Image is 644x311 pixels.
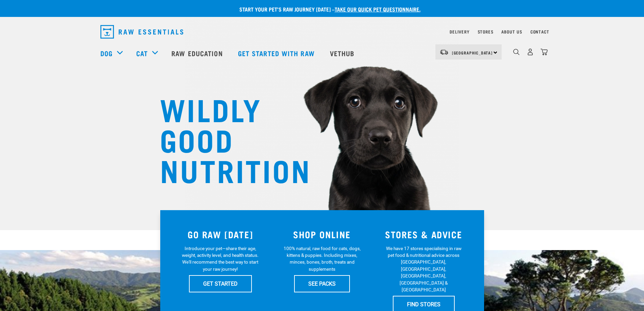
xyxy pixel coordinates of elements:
[189,275,252,292] a: GET STARTED
[174,229,267,240] h3: GO RAW [DATE]
[95,22,549,41] nav: dropdown navigation
[530,30,549,33] a: Contact
[335,7,421,10] a: take our quick pet questionnaire.
[323,40,363,67] a: Vethub
[275,229,369,240] h3: SHOP ONLINE
[100,48,113,58] a: Dog
[282,245,362,273] p: 100% natural, raw food for cats, dogs, kittens & puppies. Including mixes, minces, bones, broth, ...
[294,275,350,292] a: SEE PACKS
[181,245,260,273] p: Introduce your pet—share their age, weight, activity level, and health status. We'll recommend th...
[160,93,295,184] h1: WILDLY GOOD NUTRITION
[136,48,148,58] a: Cat
[450,30,469,33] a: Delivery
[513,49,520,55] img: home-icon-1@2x.png
[384,245,463,293] p: We have 17 stores specialising in raw pet food & nutritional advice across [GEOGRAPHIC_DATA], [GE...
[527,48,534,55] img: user.png
[501,30,522,33] a: About Us
[231,40,323,67] a: Get started with Raw
[478,30,494,33] a: Stores
[377,229,471,240] h3: STORES & ADVICE
[165,40,231,67] a: Raw Education
[541,48,548,55] img: home-icon@2x.png
[452,51,493,54] span: [GEOGRAPHIC_DATA]
[439,49,449,55] img: van-moving.png
[100,25,183,39] img: Raw Essentials Logo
